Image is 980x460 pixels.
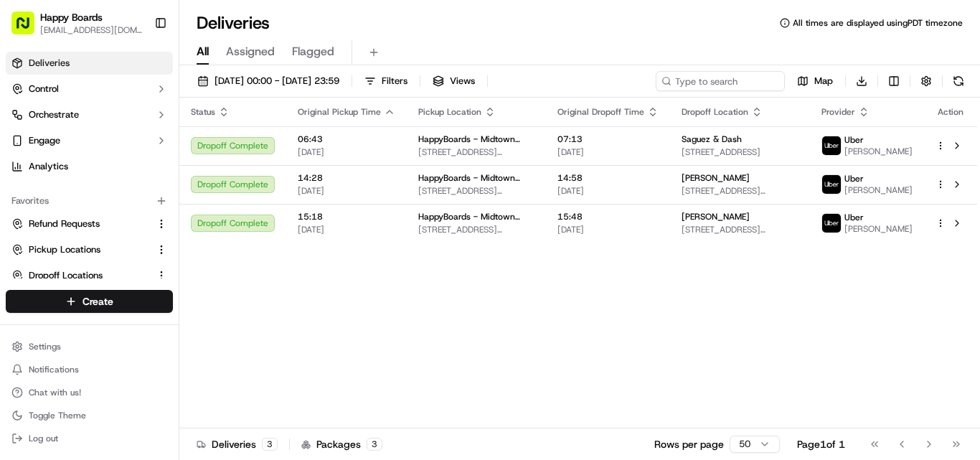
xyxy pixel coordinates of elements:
h1: Deliveries [197,11,270,34]
span: HappyBoards - Midtown New [418,172,534,184]
span: Control [29,83,59,95]
span: [PERSON_NAME] [682,211,750,222]
span: Chat with us! [29,387,81,398]
span: Dropoff Location [682,106,748,118]
span: [PERSON_NAME] [844,146,913,157]
span: 14:58 [557,172,659,184]
span: Log out [29,433,58,444]
span: Toggle Theme [29,410,86,421]
span: [STREET_ADDRESS][US_STATE] [418,146,534,158]
button: Control [6,78,173,100]
span: [PERSON_NAME] [682,172,750,184]
button: [EMAIL_ADDRESS][DOMAIN_NAME] [40,24,143,36]
span: [STREET_ADDRESS][US_STATE] [682,224,798,235]
div: Favorites [6,189,173,212]
span: [DATE] [298,146,395,158]
span: Engage [29,134,60,147]
span: [DATE] [298,224,395,235]
span: [DATE] [557,146,659,158]
button: Chat with us! [6,382,173,403]
button: Map [791,71,839,91]
button: Dropoff Locations [6,264,173,287]
button: Happy Boards[EMAIL_ADDRESS][DOMAIN_NAME] [6,6,149,40]
button: Filters [358,71,414,91]
span: Original Dropoff Time [557,106,644,118]
div: 3 [367,438,382,451]
div: Packages [301,437,382,451]
div: 3 [262,438,278,451]
span: [STREET_ADDRESS][US_STATE] [418,224,534,235]
span: All times are displayed using PDT timezone [793,17,963,29]
a: Analytics [6,155,173,178]
p: Rows per page [654,437,724,451]
span: 15:18 [298,211,395,222]
button: Toggle Theme [6,405,173,426]
span: Provider [821,106,855,118]
img: uber-new-logo.jpeg [822,136,841,155]
img: uber-new-logo.jpeg [822,175,841,194]
span: [DATE] 00:00 - [DATE] 23:59 [215,75,339,88]
span: 15:48 [557,211,659,222]
a: Refund Requests [11,217,150,230]
span: Views [450,75,475,88]
span: Original Pickup Time [298,106,381,118]
span: All [197,43,209,60]
span: HappyBoards - Midtown New [418,211,534,222]
a: Pickup Locations [11,243,150,256]
span: Status [191,106,215,118]
span: Uber [844,212,864,223]
span: Create [83,294,113,309]
span: [DATE] [557,185,659,197]
button: Pickup Locations [6,238,173,261]
button: Engage [6,129,173,152]
span: [DATE] [298,185,395,197]
div: Action [936,106,966,118]
span: Analytics [29,160,68,173]
span: Notifications [29,364,79,375]
span: Pickup Location [418,106,481,118]
button: Settings [6,337,173,357]
span: Refund Requests [29,217,100,230]
span: Pickup Locations [29,243,100,256]
span: Assigned [226,43,275,60]
span: 06:43 [298,133,395,145]
span: Orchestrate [29,108,79,121]
div: Deliveries [197,437,278,451]
span: Saguez & Dash [682,133,742,145]
span: Flagged [292,43,334,60]
button: Log out [6,428,173,449]
img: uber-new-logo.jpeg [822,214,841,233]
span: [STREET_ADDRESS][US_STATE] [418,185,534,197]
button: Refresh [948,71,969,91]
span: [PERSON_NAME] [844,223,913,235]
span: [DATE] [557,224,659,235]
button: Happy Boards [40,10,103,24]
span: Deliveries [29,57,70,70]
button: Create [6,290,173,313]
span: Uber [844,173,864,184]
span: HappyBoards - Midtown New [418,133,534,145]
button: Views [426,71,481,91]
button: Notifications [6,360,173,380]
button: Orchestrate [6,103,173,126]
a: Deliveries [6,52,173,75]
span: 14:28 [298,172,395,184]
span: 07:13 [557,133,659,145]
span: [PERSON_NAME] [844,184,913,196]
span: [STREET_ADDRESS][US_STATE] [682,185,798,197]
span: Map [814,75,833,88]
button: Refund Requests [6,212,173,235]
div: Page 1 of 1 [797,437,845,451]
span: [STREET_ADDRESS] [682,146,798,158]
span: Uber [844,134,864,146]
a: Dropoff Locations [11,269,150,282]
span: Dropoff Locations [29,269,103,282]
button: [DATE] 00:00 - [DATE] 23:59 [191,71,346,91]
span: Settings [29,341,61,352]
input: Type to search [656,71,785,91]
span: Filters [382,75,407,88]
